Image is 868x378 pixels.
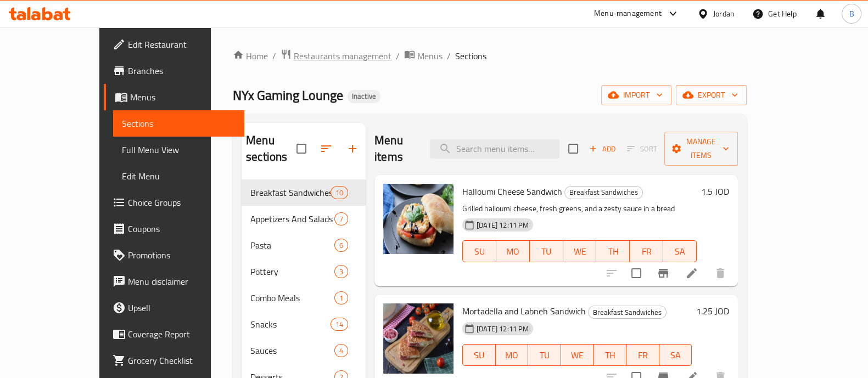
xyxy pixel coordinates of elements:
[250,291,334,304] span: Combo Meals
[462,303,586,319] span: Mortadella and Labneh Sandwich
[696,303,729,319] h6: 1.25 JOD
[404,49,443,63] a: Menus
[496,240,530,262] button: MO
[290,137,313,160] span: Select all sections
[348,92,380,101] span: Inactive
[242,311,366,337] div: Snacks14
[335,214,348,224] span: 7
[533,347,557,363] span: TU
[128,328,236,341] span: Coverage Report
[663,240,697,262] button: SA
[596,240,630,262] button: TH
[335,240,348,251] span: 6
[242,179,366,206] div: Breakfast Sandwiches10
[104,321,244,347] a: Coverage Report
[462,240,496,262] button: SU
[233,83,343,108] span: NYx Gaming Lounge
[250,265,334,278] span: Pottery
[128,354,236,367] span: Grocery Checklist
[659,344,692,366] button: SA
[335,293,348,303] span: 1
[128,196,236,209] span: Choice Groups
[561,344,594,366] button: WE
[383,184,453,254] img: Halloumi Cheese Sandwich
[335,267,348,277] span: 3
[447,49,451,63] li: /
[331,188,348,198] span: 10
[664,347,688,363] span: SA
[104,347,244,374] a: Grocery Checklist
[534,244,559,259] span: TU
[707,260,733,286] button: delete
[128,64,236,77] span: Branches
[650,260,676,286] button: Branch-specific-item
[701,184,729,199] h6: 1.5 JOD
[631,347,655,363] span: FR
[104,189,244,216] a: Choice Groups
[598,347,622,363] span: TH
[104,58,244,84] a: Branches
[246,132,296,165] h2: Menu sections
[281,49,391,63] a: Restaurants management
[673,135,729,162] span: Manage items
[128,301,236,314] span: Upsell
[626,344,659,366] button: FR
[334,291,348,304] div: items
[242,285,366,311] div: Combo Meals1
[568,244,592,259] span: WE
[122,117,236,130] span: Sections
[472,324,533,334] span: [DATE] 12:11 PM
[685,267,698,280] a: Edit menu item
[562,137,585,160] span: Select section
[563,240,597,262] button: WE
[620,140,664,157] span: Select section first
[334,239,348,252] div: items
[122,143,236,156] span: Full Menu View
[565,186,642,199] span: Breakfast Sandwiches
[128,38,236,51] span: Edit Restaurant
[472,220,533,230] span: [DATE] 12:11 PM
[455,49,486,63] span: Sections
[630,240,663,262] button: FR
[587,143,617,155] span: Add
[242,232,366,258] div: Pasta6
[348,90,380,103] div: Inactive
[104,242,244,268] a: Promotions
[242,206,366,232] div: Appetizers And Salads7
[250,344,334,357] span: Sauces
[565,347,590,363] span: WE
[339,136,366,162] button: Add section
[233,49,268,63] a: Home
[113,137,244,163] a: Full Menu View
[104,31,244,58] a: Edit Restaurant
[128,275,236,288] span: Menu disclaimer
[242,258,366,285] div: Pottery3
[500,347,524,363] span: MO
[625,262,648,285] span: Select to update
[313,136,339,162] span: Sort sections
[242,337,366,364] div: Sauces4
[467,244,492,259] span: SU
[462,183,562,200] span: Halloumi Cheese Sandwich
[250,186,331,199] span: Breakfast Sandwiches
[685,88,738,102] span: export
[664,132,738,166] button: Manage items
[334,265,348,278] div: items
[589,306,666,319] span: Breakfast Sandwiches
[250,212,334,225] div: Appetizers And Salads
[467,347,491,363] span: SU
[588,306,667,319] div: Breakfast Sandwiches
[396,49,400,63] li: /
[668,244,692,259] span: SA
[676,85,747,105] button: export
[294,49,391,63] span: Restaurants management
[104,268,244,295] a: Menu disclaimer
[501,244,525,259] span: MO
[113,110,244,137] a: Sections
[250,239,334,252] span: Pasta
[417,49,443,63] span: Menus
[462,344,495,366] button: SU
[594,7,662,20] div: Menu-management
